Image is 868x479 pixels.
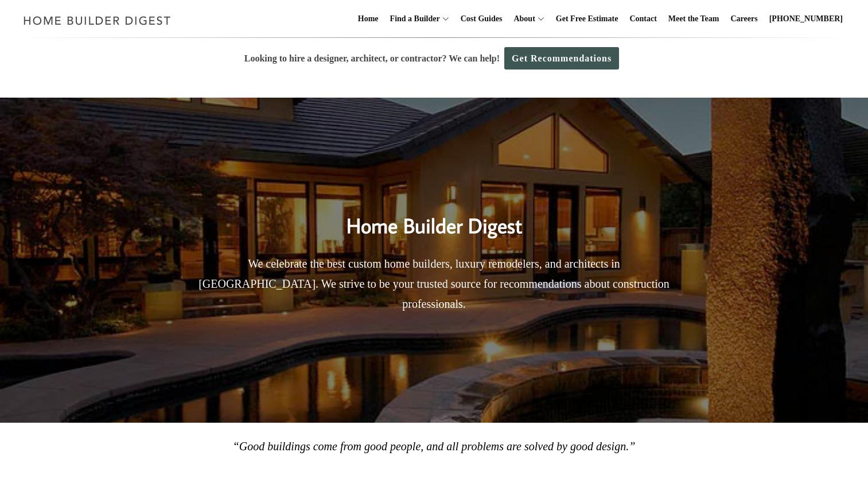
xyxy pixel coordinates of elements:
h2: Home Builder Digest [190,190,678,241]
a: Find a Builder [386,1,440,37]
img: Home Builder Digest [18,9,176,32]
a: Home [353,1,383,37]
a: About [509,1,535,37]
p: We celebrate the best custom home builders, luxury remodelers, and architects in [GEOGRAPHIC_DATA... [190,254,678,314]
a: Meet the Team [664,1,724,37]
a: Contact [625,1,661,37]
a: Cost Guides [456,1,507,37]
a: Get Recommendations [504,47,619,69]
a: [PHONE_NUMBER] [765,1,847,37]
a: Careers [726,1,762,37]
a: Get Free Estimate [551,1,623,37]
em: “Good buildings come from good people, and all problems are solved by good design.” [233,440,636,453]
